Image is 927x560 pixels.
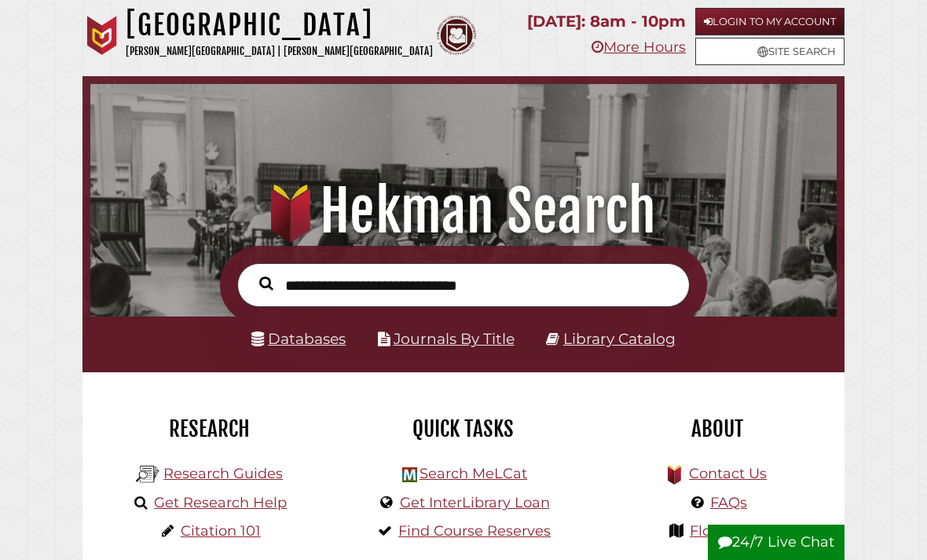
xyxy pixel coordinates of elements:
a: Floor Maps [690,522,768,540]
img: Calvin University [82,16,122,55]
a: Get InterLibrary Loan [400,494,550,511]
button: Search [251,273,281,295]
a: FAQs [710,494,747,511]
img: Hekman Library Logo [402,467,417,482]
h2: Quick Tasks [348,415,578,442]
p: [DATE]: 8am - 10pm [527,8,686,35]
a: Login to My Account [695,8,845,35]
h2: About [603,415,833,442]
a: Find Course Reserves [398,522,551,540]
a: Get Research Help [154,494,287,511]
p: [PERSON_NAME][GEOGRAPHIC_DATA] | [PERSON_NAME][GEOGRAPHIC_DATA] [126,42,433,60]
h2: Research [94,415,324,442]
h1: Hekman Search [104,177,823,246]
a: Research Guides [163,465,283,482]
a: Databases [251,330,346,348]
a: Site Search [695,38,845,65]
a: More Hours [592,38,686,56]
h1: [GEOGRAPHIC_DATA] [126,8,433,42]
a: Library Catalog [563,330,676,348]
a: Contact Us [689,465,767,482]
i: Search [259,276,273,291]
a: Citation 101 [181,522,261,540]
img: Calvin Theological Seminary [437,16,476,55]
a: Journals By Title [394,330,515,348]
img: Hekman Library Logo [136,463,159,486]
a: Search MeLCat [420,465,527,482]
